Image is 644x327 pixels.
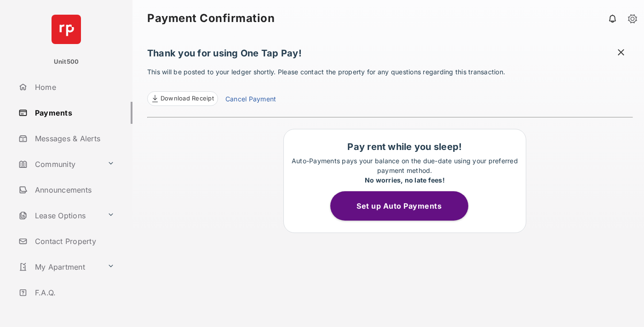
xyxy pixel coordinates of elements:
a: Community [15,153,103,175]
a: Download Receipt [147,91,218,106]
span: Download Receipt [161,94,214,103]
a: Cancel Payment [225,94,276,106]
a: Payments [15,102,132,124]
h1: Thank you for using One Tap Pay! [147,48,633,63]
a: Set up Auto Payments [330,201,479,211]
a: Contact Property [15,230,132,252]
a: F.A.Q. [15,282,132,304]
a: Messages & Alerts [15,127,132,150]
a: My Apartment [15,256,103,278]
div: No worries, no late fees! [288,175,521,185]
button: Set up Auto Payments [330,191,468,221]
p: Auto-Payments pays your balance on the due-date using your preferred payment method. [288,156,521,185]
a: Lease Options [15,205,103,227]
p: Unit500 [54,57,79,67]
img: svg+xml;base64,PHN2ZyB4bWxucz0iaHR0cDovL3d3dy53My5vcmcvMjAwMC9zdmciIHdpZHRoPSI2NCIgaGVpZ2h0PSI2NC... [52,15,81,44]
h1: Pay rent while you sleep! [288,141,521,152]
p: This will be posted to your ledger shortly. Please contact the property for any questions regardi... [147,67,633,106]
strong: Payment Confirmation [147,13,275,24]
a: Home [15,76,132,98]
a: Announcements [15,179,132,201]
